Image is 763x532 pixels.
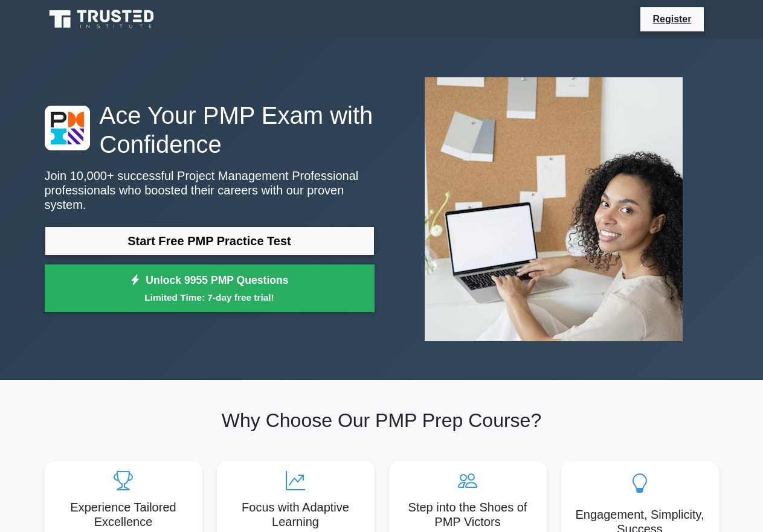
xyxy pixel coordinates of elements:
h5: Experience Tailored Excellence [54,500,193,529]
p: Join 10,000+ successful Project Management Professional professionals who boosted their careers w... [45,168,375,212]
h2: Why Choose Our PMP Prep Course? [45,409,719,432]
a: Unlock 9955 PMP QuestionsLimited Time: 7-day free trial! [45,264,375,313]
a: Start Free PMP Practice Test [45,226,375,255]
small: Limited Time: 7-day free trial! [60,290,359,304]
h5: Step into the Shoes of PMP Victors [399,500,537,529]
h5: Focus with Adaptive Learning [227,500,365,529]
h1: Ace Your PMP Exam with Confidence [45,101,375,159]
a: Register [645,11,698,27]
